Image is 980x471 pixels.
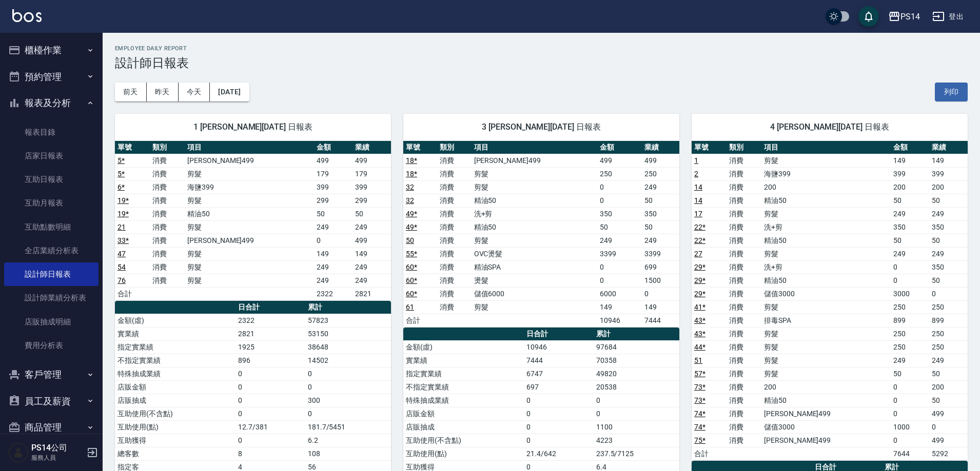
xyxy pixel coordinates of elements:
[437,180,471,194] td: 消費
[594,420,679,434] td: 1100
[305,327,391,340] td: 53150
[891,207,929,220] td: 249
[305,367,391,380] td: 0
[305,314,391,327] td: 57823
[437,247,471,260] td: 消費
[642,234,679,247] td: 249
[305,301,391,314] th: 累計
[597,207,642,220] td: 350
[597,274,642,287] td: 0
[692,141,727,154] th: 單號
[236,314,305,327] td: 2322
[314,287,352,300] td: 2322
[115,141,150,154] th: 單號
[761,327,891,340] td: 剪髮
[314,207,352,220] td: 50
[314,154,352,167] td: 499
[185,180,314,194] td: 海鹽399
[150,220,185,234] td: 消費
[524,394,593,407] td: 0
[929,300,968,314] td: 250
[597,300,642,314] td: 149
[929,234,968,247] td: 50
[437,274,471,287] td: 消費
[597,194,642,207] td: 0
[891,154,929,167] td: 149
[891,354,929,367] td: 249
[314,167,352,180] td: 179
[727,327,761,340] td: 消費
[115,45,968,52] h2: Employee Daily Report
[761,167,891,180] td: 海鹽399
[524,380,593,394] td: 697
[406,183,414,191] a: 32
[4,191,99,215] a: 互助月報表
[4,90,99,116] button: 報表及分析
[314,234,352,247] td: 0
[185,154,314,167] td: [PERSON_NAME]499
[150,274,185,287] td: 消費
[727,180,761,194] td: 消費
[352,234,391,247] td: 499
[185,234,314,247] td: [PERSON_NAME]499
[117,250,126,258] a: 47
[472,260,597,274] td: 精油SPA
[761,194,891,207] td: 精油50
[150,167,185,180] td: 消費
[761,407,891,420] td: [PERSON_NAME]499
[150,194,185,207] td: 消費
[115,141,391,301] table: a dense table
[352,194,391,207] td: 299
[727,394,761,407] td: 消費
[884,6,924,27] button: PS14
[597,234,642,247] td: 249
[4,144,99,168] a: 店家日報表
[761,234,891,247] td: 精油50
[236,367,305,380] td: 0
[352,207,391,220] td: 50
[236,301,305,314] th: 日合計
[597,314,642,327] td: 10946
[642,194,679,207] td: 50
[185,141,314,154] th: 項目
[891,314,929,327] td: 899
[727,220,761,234] td: 消費
[727,167,761,180] td: 消費
[115,56,968,70] h3: 設計師日報表
[472,167,597,180] td: 剪髮
[891,234,929,247] td: 50
[891,420,929,434] td: 1000
[597,141,642,154] th: 金額
[597,154,642,167] td: 499
[594,354,679,367] td: 70358
[185,220,314,234] td: 剪髮
[594,340,679,354] td: 97684
[597,247,642,260] td: 3399
[4,64,99,90] button: 預約管理
[115,420,236,434] td: 互助使用(點)
[4,239,99,262] a: 全店業績分析表
[524,340,593,354] td: 10946
[352,154,391,167] td: 499
[236,420,305,434] td: 12.7/381
[891,380,929,394] td: 0
[761,420,891,434] td: 儲值3000
[642,154,679,167] td: 499
[472,274,597,287] td: 燙髮
[929,207,968,220] td: 249
[185,260,314,274] td: 剪髮
[597,260,642,274] td: 0
[472,207,597,220] td: 洗+剪
[4,262,99,286] a: 設計師日報表
[8,442,29,463] img: Person
[236,340,305,354] td: 1925
[403,420,524,434] td: 店販抽成
[115,407,236,420] td: 互助使用(不含點)
[524,327,593,341] th: 日合計
[437,260,471,274] td: 消費
[4,120,99,144] a: 報表目錄
[179,83,210,101] button: 今天
[929,141,968,154] th: 業績
[727,207,761,220] td: 消費
[403,394,524,407] td: 特殊抽成業績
